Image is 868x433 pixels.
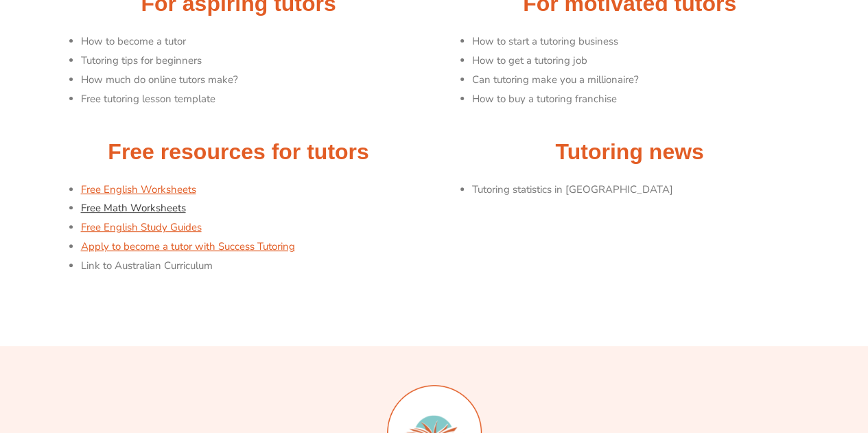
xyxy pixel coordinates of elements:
li: How to buy a tutoring franchise [472,90,819,109]
li: How to get a tutoring job [472,51,819,71]
a: Free Math Worksheets [81,201,186,215]
a: Free English Study Guides [81,220,202,234]
h2: Free resources for tutors [50,138,427,167]
h2: Tutoring news [441,138,819,167]
li: Link to Australian Curriculum [81,257,427,276]
li: How to start a tutoring business [472,32,819,51]
iframe: Chat Widget [640,278,868,433]
li: Free tutoring lesson template [81,90,427,109]
a: Free English Worksheets [81,183,196,196]
li: How to become a tutor [81,32,427,51]
li: Tutoring tips for beginners [81,51,427,71]
li: How much do online tutors make? [81,71,427,90]
li: Can tutoring make you a millionaire? [472,71,819,90]
li: Tutoring statistics in [GEOGRAPHIC_DATA] [472,180,819,200]
a: Apply to become a tutor with Success Tutoring [81,239,295,253]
